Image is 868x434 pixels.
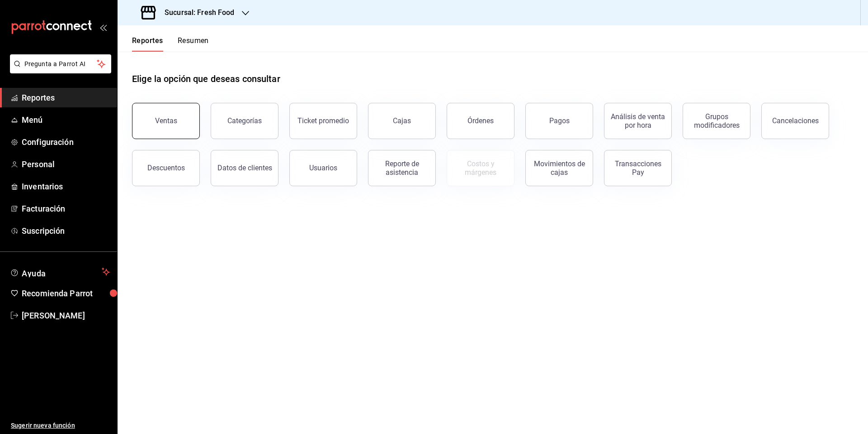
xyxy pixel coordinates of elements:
button: Reportes [132,36,163,52]
span: Configuración [22,136,110,148]
a: Pregunta a Parrot AI [6,66,111,75]
button: Grupos modificadores [683,103,750,139]
button: Datos de clientes [211,150,278,186]
button: Ventas [132,103,200,139]
div: Transacciones Pay [610,159,666,177]
div: Pagos [549,116,570,125]
button: Órdenes [447,103,514,139]
div: Cancelaciones [772,116,819,125]
button: Pagos [525,103,593,139]
span: Inventarios [22,180,110,193]
button: Contrata inventarios para ver este reporte [447,150,514,186]
div: Categorías [227,116,262,125]
span: Menú [22,114,110,126]
div: Usuarios [309,164,337,172]
span: Reportes [22,92,110,104]
span: Recomienda Parrot [22,287,110,299]
button: Movimientos de cajas [525,150,593,186]
div: Movimientos de cajas [531,159,587,177]
div: Análisis de venta por hora [610,112,666,130]
div: Costos y márgenes [453,159,509,177]
div: Ventas [155,116,177,125]
div: navigation tabs [132,36,209,52]
button: open_drawer_menu [99,24,107,31]
h1: Elige la opción que deseas consultar [132,72,280,86]
button: Ticket promedio [289,103,357,139]
button: Reporte de asistencia [368,150,436,186]
div: Grupos modificadores [689,112,745,130]
button: Transacciones Pay [604,150,672,186]
div: Datos de clientes [217,164,272,172]
span: Pregunta a Parrot AI [24,59,97,69]
span: Personal [22,158,110,170]
span: Suscripción [22,225,110,237]
button: Usuarios [289,150,357,186]
div: Reporte de asistencia [374,159,430,177]
span: [PERSON_NAME] [22,309,110,322]
div: Órdenes [467,116,494,125]
div: Ticket promedio [297,116,349,125]
span: Facturación [22,203,110,215]
button: Cancelaciones [761,103,829,139]
button: Cajas [368,103,436,139]
div: Cajas [393,116,411,125]
div: Descuentos [147,164,185,172]
span: Sugerir nueva función [11,421,110,430]
span: Ayuda [22,266,98,277]
button: Pregunta a Parrot AI [10,54,111,73]
h3: Sucursal: Fresh Food [157,7,235,18]
button: Resumen [178,36,209,52]
button: Categorías [211,103,278,139]
button: Análisis de venta por hora [604,103,672,139]
button: Descuentos [132,150,200,186]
